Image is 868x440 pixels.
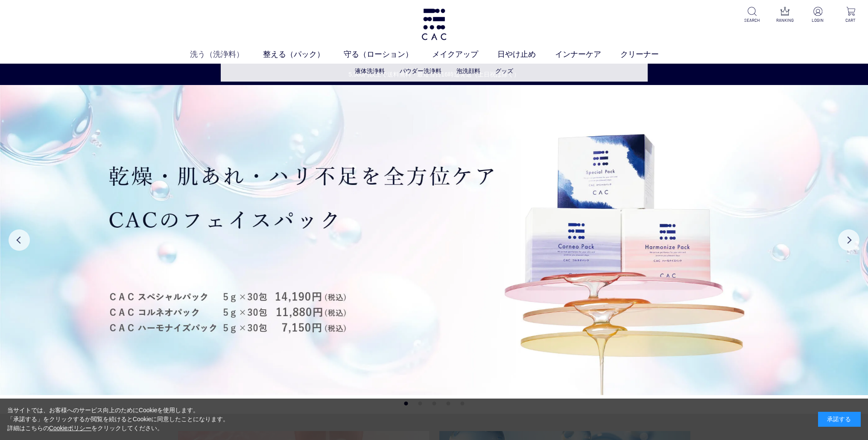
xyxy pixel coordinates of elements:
[742,7,763,23] a: SEARCH
[344,49,432,60] a: 守る（ローション）
[497,49,555,60] a: 日やけ止め
[400,67,441,74] a: パウダー洗浄料
[620,49,678,60] a: クリーナー
[840,7,861,23] a: CART
[0,70,868,79] a: 5,500円以上で送料無料・最短当日16時迄発送（土日祝は除く）
[774,7,795,23] a: RANKING
[190,49,263,60] a: 洗う（洗浄料）
[7,406,229,433] div: 当サイトでは、お客様へのサービス向上のためにCookieを使用します。 「承諾する」をクリックするか閲覧を続けるとCookieに同意したことになります。 詳細はこちらの をクリックしてください。
[555,49,620,60] a: インナーケア
[456,67,480,74] a: 泡洗顔料
[838,229,859,251] button: Next
[355,67,385,74] a: 液体洗浄料
[432,49,497,60] a: メイクアップ
[9,229,30,251] button: Previous
[818,412,861,427] div: 承諾する
[807,7,828,23] a: LOGIN
[742,17,763,23] p: SEARCH
[263,49,344,60] a: 整える（パック）
[774,17,795,23] p: RANKING
[495,67,513,74] a: グッズ
[420,9,448,40] img: logo
[807,17,828,23] p: LOGIN
[840,17,861,23] p: CART
[49,425,92,431] a: Cookieポリシー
